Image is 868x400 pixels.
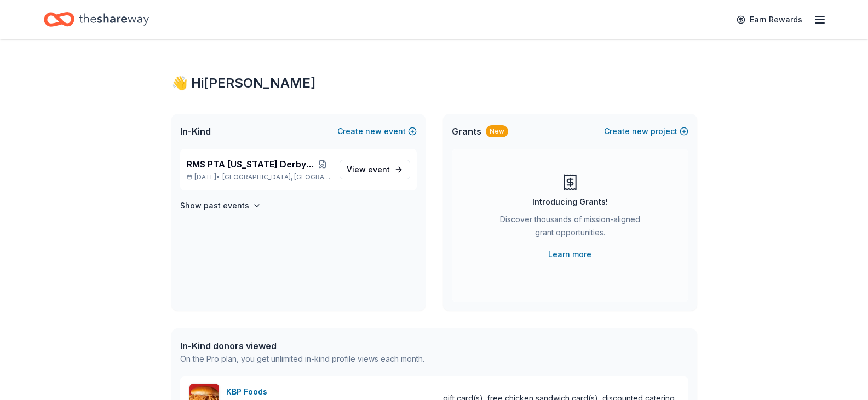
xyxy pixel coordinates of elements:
[548,248,591,261] a: Learn more
[340,160,410,179] a: View event
[604,125,688,138] button: Createnewproject
[368,165,390,174] span: event
[632,125,648,138] span: new
[730,10,809,30] a: Earn Rewards
[337,125,417,138] button: Createnewevent
[180,199,249,212] h4: Show past events
[180,125,211,138] span: In-Kind
[222,173,330,182] span: [GEOGRAPHIC_DATA], [GEOGRAPHIC_DATA]
[226,385,272,398] div: KBP Foods
[171,74,697,92] div: 👋 Hi [PERSON_NAME]
[44,7,149,32] a: Home
[452,125,481,138] span: Grants
[180,339,424,352] div: In-Kind donors viewed
[486,125,508,137] div: New
[347,163,390,176] span: View
[187,173,331,182] p: [DATE] •
[180,352,424,366] div: On the Pro plan, you get unlimited in-kind profile views each month.
[532,195,608,208] div: Introducing Grants!
[496,213,645,244] div: Discover thousands of mission-aligned grant opportunities.
[187,158,314,171] span: RMS PTA [US_STATE] Derby Tricky Tray
[180,199,261,212] button: Show past events
[365,125,382,138] span: new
